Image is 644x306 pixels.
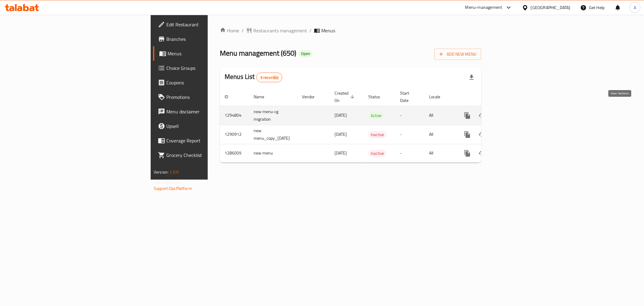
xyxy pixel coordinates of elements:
span: Add New Menu [439,50,476,58]
span: Menus [168,50,253,57]
td: new menu_copy_[DATE] [249,125,297,144]
div: Inactive [368,150,386,157]
div: Export file [464,70,479,85]
a: Menus [153,46,258,61]
span: Coupons [166,79,253,86]
span: Branches [166,35,253,43]
li: / [309,27,312,34]
span: Grocery Checklist [166,151,253,159]
td: - [395,106,424,125]
button: Change Status [475,127,489,142]
span: Coverage Report [166,137,253,144]
span: Promotions [166,93,253,101]
td: All [424,144,455,162]
button: more [460,146,475,161]
a: Grocery Checklist [153,148,258,162]
span: Name [254,93,272,100]
th: Actions [455,88,523,106]
a: Support.OpsPlatform [154,184,192,192]
a: Choice Groups [153,61,258,75]
td: All [424,106,455,125]
span: Upsell [166,122,253,130]
a: Edit Restaurant [153,17,258,32]
table: enhanced table [220,88,523,163]
span: Inactive [368,150,386,157]
span: Locale [429,93,448,100]
a: Coverage Report [153,133,258,148]
span: Restaurants management [253,27,307,34]
h2: Menus List [225,72,282,82]
td: new menu-cg migration [249,106,297,125]
button: Change Status [475,146,489,161]
td: new menu [249,144,297,162]
span: ID [225,93,236,100]
span: Active [368,112,384,119]
button: more [460,108,475,123]
span: [DATE] [335,130,347,138]
div: Menu-management [465,4,502,11]
button: Change Status [475,108,489,123]
span: Edit Restaurant [166,21,253,28]
span: Menus [321,27,335,34]
button: Add New Menu [434,49,481,60]
span: Status [368,93,388,100]
a: Promotions [153,90,258,104]
span: A [634,4,636,11]
a: Upsell [153,119,258,133]
span: Open [299,51,312,56]
span: [DATE] [335,149,347,157]
div: Total records count [256,73,283,82]
td: - [395,125,424,144]
span: Version: [154,168,168,176]
div: Active [368,112,384,119]
span: Vendor [302,93,322,100]
a: Branches [153,32,258,46]
span: 1.0.0 [169,168,179,176]
span: Get support on: [154,178,181,186]
span: 3 record(s) [257,75,282,80]
nav: breadcrumb [220,27,481,34]
span: Inactive [368,131,386,138]
a: Restaurants management [246,27,307,34]
span: [DATE] [335,111,347,119]
span: Created On [335,90,356,104]
td: - [395,144,424,162]
button: more [460,127,475,142]
span: Choice Groups [166,64,253,72]
a: Menu disclaimer [153,104,258,119]
span: Menu disclaimer [166,108,253,115]
div: Open [299,50,312,57]
a: Coupons [153,75,258,90]
div: [GEOGRAPHIC_DATA] [531,4,571,11]
span: Start Date [400,90,417,104]
td: All [424,125,455,144]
